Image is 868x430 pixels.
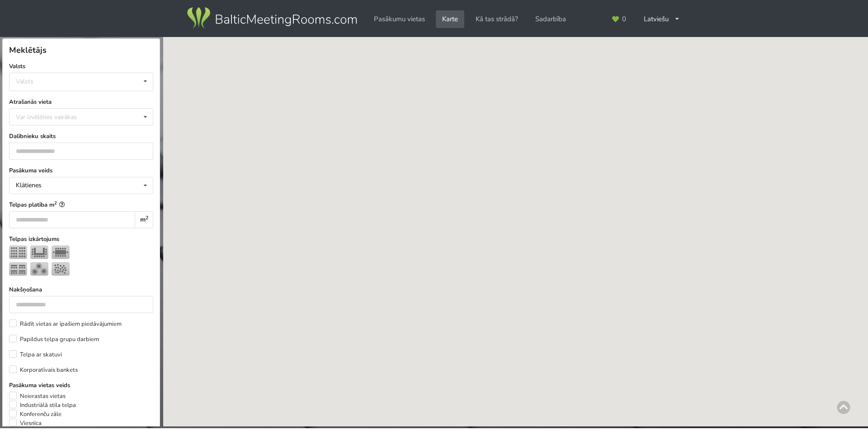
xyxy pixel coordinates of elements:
label: Nakšņošana [9,285,154,294]
sup: 2 [54,200,57,206]
img: Baltic Meeting Rooms [185,5,359,31]
img: Klase [9,262,27,276]
div: Var izvēlēties vairākas [14,112,97,122]
label: Valsts [9,62,154,71]
label: Telpa ar skatuvi [9,350,62,359]
label: Industriālā stila telpa [9,401,76,410]
a: Sadarbība [529,10,572,28]
label: Pasākuma veids [9,166,154,175]
label: Korporatīvais bankets [9,365,78,375]
div: Valsts [16,78,33,85]
img: Pieņemšana [52,262,70,276]
label: Telpas platība m [9,200,154,209]
label: Dalībnieku skaits [9,132,154,141]
label: Atrašanās vieta [9,97,154,106]
a: Pasākumu vietas [368,10,431,28]
label: Neierastas vietas [9,392,66,401]
label: Viesnīca [9,419,42,428]
img: Teātris [9,245,27,259]
label: Rādīt vietas ar īpašiem piedāvājumiem [9,319,122,328]
label: Konferenču zāle [9,410,61,419]
sup: 2 [146,214,148,221]
div: Klātienes [16,182,42,189]
label: Papildus telpa grupu darbiem [9,335,99,344]
label: Pasākuma vietas veids [9,381,154,390]
img: Bankets [30,262,48,276]
img: U-Veids [30,245,48,259]
a: Karte [436,10,464,28]
img: Sapulce [52,245,70,259]
a: Kā tas strādā? [469,10,524,28]
span: Meklētājs [9,45,47,55]
label: Telpas izkārtojums [9,235,154,244]
span: 0 [622,16,626,23]
div: m [135,211,153,228]
div: Latviešu [637,10,687,28]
